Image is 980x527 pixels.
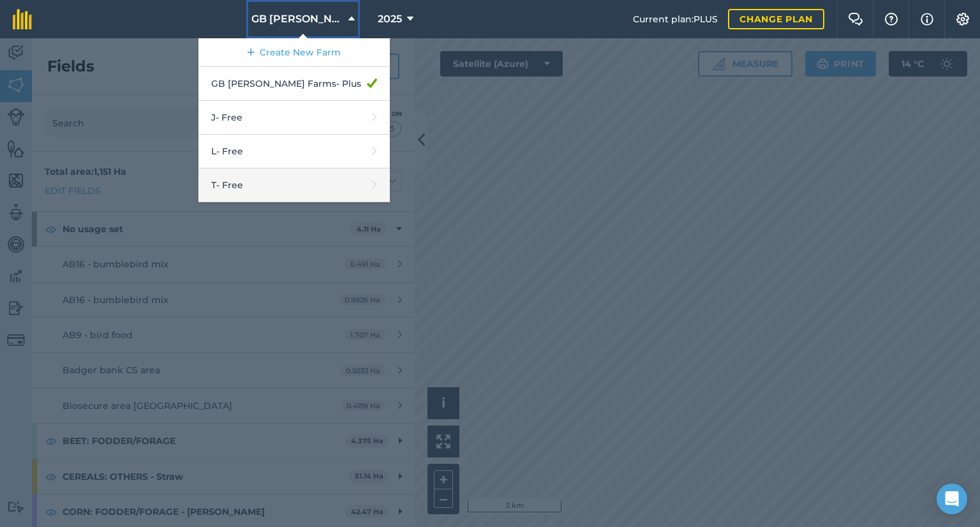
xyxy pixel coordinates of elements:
img: Two speech bubbles overlapping with the left bubble in the forefront [848,13,863,26]
img: svg+xml;base64,PHN2ZyB4bWxucz0iaHR0cDovL3d3dy53My5vcmcvMjAwMC9zdmciIHdpZHRoPSIxNyIgaGVpZ2h0PSIxNy... [921,11,933,27]
span: Current plan : PLUS [633,12,718,26]
span: GB [PERSON_NAME] Farms [251,11,343,27]
img: A question mark icon [884,13,899,26]
img: fieldmargin Logo [13,9,32,29]
a: Create New Farm [198,38,390,67]
a: L- Free [198,135,390,168]
img: A cog icon [955,13,970,26]
div: Open Intercom Messenger [937,484,967,514]
a: T- Free [198,168,390,202]
span: 2025 [378,11,402,27]
a: Change plan [728,9,824,29]
a: J- Free [198,101,390,135]
a: GB [PERSON_NAME] Farms- Plus [198,67,390,101]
